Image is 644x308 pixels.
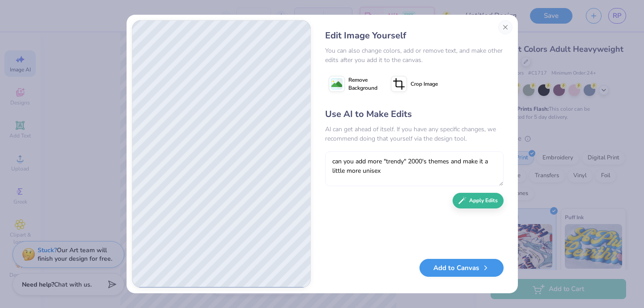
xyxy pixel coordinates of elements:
[325,151,504,186] textarea: can you add more "trendy" 2000's themes and make it a little more unisex
[453,193,504,208] button: Apply Edits
[325,29,504,42] div: Edit Image Yourself
[325,73,381,95] button: Remove Background
[411,80,438,88] span: Crop Image
[325,108,504,121] div: Use AI to Make Edits
[348,76,377,92] span: Remove Background
[419,259,504,277] button: Add to Canvas
[325,125,504,143] div: AI can get ahead of itself. If you have any specific changes, we recommend doing that yourself vi...
[387,73,443,95] button: Crop Image
[325,46,504,65] div: You can also change colors, add or remove text, and make other edits after you add it to the canvas.
[498,20,513,34] button: Close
